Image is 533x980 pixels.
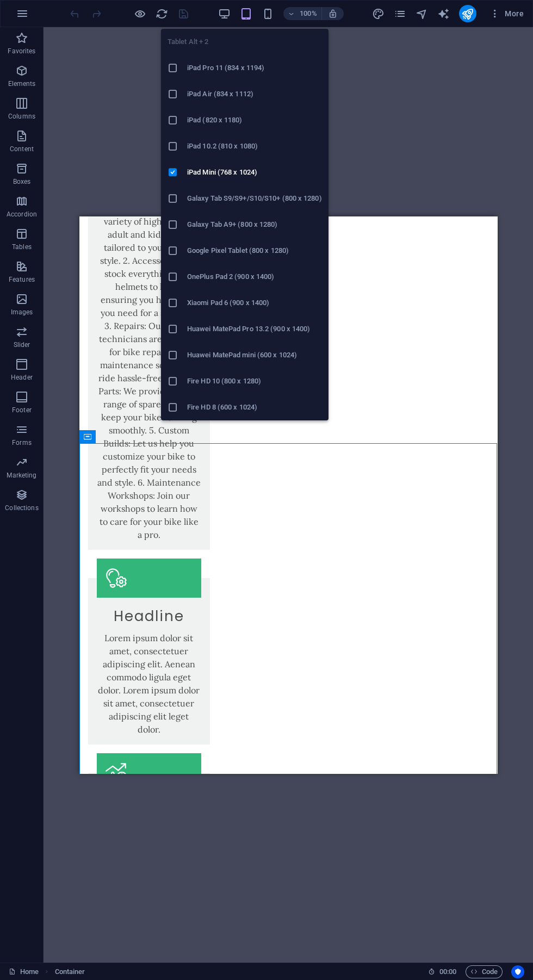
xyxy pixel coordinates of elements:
[14,340,30,349] p: Slider
[187,192,322,205] h6: Galaxy Tab S9/S9+/S10/S10+ (800 x 1280)
[187,401,322,414] h6: Fire HD 8 (600 x 1024)
[12,438,32,447] p: Forms
[416,8,428,20] i: Navigator
[437,7,450,20] button: text_generator
[187,88,322,101] h6: iPad Air (834 x 1112)
[439,965,456,978] span: 00 00
[283,7,322,20] button: 100%
[187,296,322,309] h6: Xiaomi Pad 6 (900 x 1400)
[394,7,407,20] button: pages
[328,9,338,18] i: On resize automatically adjust zoom level to fit chosen device.
[461,8,474,20] i: Publish
[12,243,32,251] p: Tables
[13,177,31,186] p: Boxes
[187,61,322,75] h6: iPad Pro 11 (834 x 1194)
[155,7,168,20] button: reload
[437,8,450,20] i: AI Writer
[133,7,146,20] button: Click here to leave preview mode and continue editing
[428,965,457,978] h6: Session time
[187,166,322,179] h6: iPad Mini (768 x 1024)
[12,406,32,414] p: Footer
[470,965,498,978] span: Code
[187,218,322,231] h6: Galaxy Tab A9+ (800 x 1280)
[187,114,322,127] h6: iPad (820 x 1180)
[55,965,85,978] span: Click to select. Double-click to edit
[187,322,322,336] h6: Huawei MatePad Pro 13.2 (900 x 1400)
[187,349,322,362] h6: Huawei MatePad mini (600 x 1024)
[9,275,35,284] p: Features
[10,145,34,153] p: Content
[5,504,38,512] p: Collections
[485,5,528,22] button: More
[489,8,524,19] span: More
[459,5,476,22] button: publish
[11,308,33,317] p: Images
[187,140,322,153] h6: iPad 10.2 (810 x 1080)
[55,965,85,978] nav: breadcrumb
[372,8,385,20] i: Design (Ctrl+Alt+Y)
[466,965,503,978] button: Code
[372,7,385,20] button: design
[187,270,322,283] h6: OnePlus Pad 2 (900 x 1400)
[7,471,36,480] p: Marketing
[9,965,39,978] a: Click to cancel selection. Double-click to open Pages
[156,8,168,20] i: Reload page
[300,7,317,20] h6: 100%
[447,967,449,976] span: :
[7,210,37,219] p: Accordion
[8,112,35,121] p: Columns
[187,375,322,388] h6: Fire HD 10 (800 x 1280)
[8,79,36,88] p: Elements
[394,8,406,20] i: Pages (Ctrl+Alt+S)
[416,7,429,20] button: navigator
[8,47,35,55] p: Favorites
[511,965,524,978] button: Usercentrics
[187,244,322,257] h6: Google Pixel Tablet (800 x 1280)
[11,373,33,382] p: Header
